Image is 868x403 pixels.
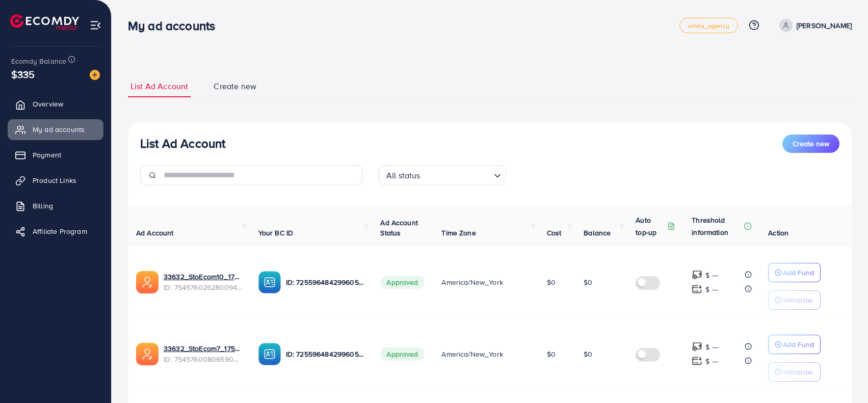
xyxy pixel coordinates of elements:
span: Create new [214,80,256,92]
img: top-up amount [692,356,702,366]
span: white_agency [688,22,729,29]
span: Your BC ID [258,228,294,238]
img: top-up amount [692,284,702,294]
h3: My ad accounts [128,18,223,33]
span: America/New_York [441,277,503,287]
span: $335 [11,67,35,82]
button: Withdraw [768,362,821,382]
span: Create new [793,139,829,149]
button: Withdraw [768,290,821,310]
span: $0 [547,277,556,287]
a: 33632_StoEcom10_1756884312947 [164,272,242,282]
a: Overview [8,94,103,114]
img: ic-ba-acc.ded83a64.svg [258,271,281,293]
img: image [90,70,100,80]
span: ID: 7545760080659005456 [164,354,242,364]
p: Withdraw [783,366,812,378]
button: Add Fund [768,335,821,354]
span: Approved [380,276,424,289]
p: Auto top-up [636,214,665,238]
p: $ --- [705,355,718,367]
img: ic-ba-acc.ded83a64.svg [258,343,281,365]
p: ID: 7255964842996056065 [286,348,364,360]
span: Billing [33,201,53,211]
span: List Ad Account [130,80,188,92]
span: Balance [584,228,611,238]
h3: List Ad Account [140,136,225,151]
button: Create new [782,135,839,153]
span: ID: 7545760262800949256 [164,282,242,292]
p: Threshold information [692,214,742,238]
span: Cost [547,228,562,238]
img: top-up amount [692,270,702,280]
p: $ --- [705,283,718,295]
span: Approved [380,347,424,361]
p: ID: 7255964842996056065 [286,276,364,288]
a: Affiliate Program [8,221,103,241]
button: Add Fund [768,263,821,282]
span: America/New_York [441,349,503,359]
a: Payment [8,145,103,165]
img: ic-ads-acc.e4c84228.svg [136,271,159,293]
span: $0 [584,277,592,287]
a: [PERSON_NAME] [775,19,852,32]
a: Billing [8,196,103,216]
a: 33632_StoEcom7_1756884208465 [164,343,242,354]
span: $0 [584,349,592,359]
a: My ad accounts [8,119,103,140]
img: ic-ads-acc.e4c84228.svg [136,343,159,365]
p: [PERSON_NAME] [797,19,852,32]
img: logo [10,14,79,30]
p: Add Fund [783,338,814,351]
img: menu [90,19,101,31]
div: Search for option [379,165,506,185]
p: $ --- [705,269,718,281]
p: Add Fund [783,266,814,279]
input: Search for option [424,166,490,183]
a: Product Links [8,170,103,191]
div: <span class='underline'>33632_StoEcom7_1756884208465</span></br>7545760080659005456 [164,343,242,364]
img: top-up amount [692,341,702,352]
span: Ecomdy Balance [11,56,66,66]
p: $ --- [705,341,718,353]
div: <span class='underline'>33632_StoEcom10_1756884312947</span></br>7545760262800949256 [164,272,242,292]
p: Withdraw [783,294,812,306]
span: All status [384,168,423,183]
span: Payment [33,150,61,160]
span: My ad accounts [33,124,85,135]
a: white_agency [679,18,738,33]
span: Overview [33,99,63,109]
span: Ad Account [136,228,174,238]
span: Action [768,228,788,238]
span: Ad Account Status [380,218,418,238]
span: Time Zone [441,228,476,238]
span: Product Links [33,175,76,185]
span: $0 [547,349,556,359]
span: Affiliate Program [33,226,87,236]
